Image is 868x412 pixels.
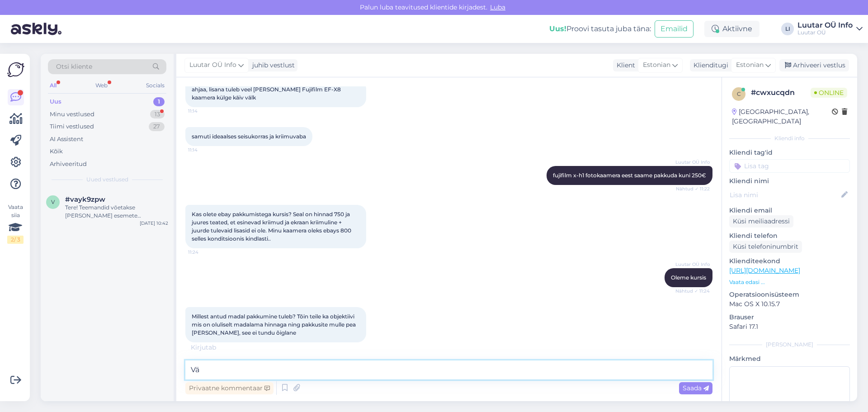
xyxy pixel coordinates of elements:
div: Küsi meiliaadressi [729,215,793,227]
div: Tiimi vestlused [50,122,94,131]
div: Tere! Teemandid võetakse [PERSON_NAME] esemete hindamisel arvesse. Teemantidega ehete puhul võime... [65,204,168,220]
span: Estonian [736,60,764,70]
div: # cwxucqdn [751,87,811,98]
div: Uus [50,97,61,106]
span: Luutar OÜ Info [189,60,236,70]
div: Privaatne kommentaar [185,382,274,394]
span: c [737,90,741,97]
span: Oleme kursis [671,274,706,281]
div: LI [781,23,794,35]
input: Lisa nimi [730,190,840,200]
span: fujifilm x-h1 fotokaamera eest saame pakkuda kuni 250€ [553,172,706,179]
div: Klient [613,61,635,70]
span: Estonian [643,60,670,70]
span: 11:14 [188,147,222,153]
div: [PERSON_NAME] [729,341,850,349]
span: Nähtud ✓ 11:22 [676,185,710,192]
div: Luutar OÜ [797,29,853,36]
div: Arhiveeri vestlus [779,59,849,71]
span: Otsi kliente [56,62,92,71]
div: Luutar OÜ Info [797,22,853,29]
div: 2 / 3 [7,236,24,244]
div: Küsi telefoninumbrit [729,241,802,253]
p: Operatsioonisüsteem [729,290,850,299]
span: Online [811,88,847,98]
a: Luutar OÜ InfoLuutar OÜ [797,22,863,36]
p: Märkmed [729,354,850,364]
div: All [48,80,58,91]
span: Kas olete ebay pakkumistega kursis? Seal on hinnad 750 ja juures teated, et esinevad kriimud ja e... [192,211,353,242]
div: 27 [149,122,165,131]
span: 11:24 [188,249,222,256]
span: v [51,199,55,205]
span: samuti ideaalses seisukorras ja kriimuvaba [192,133,306,140]
span: . [216,343,217,351]
b: Uus! [549,24,566,33]
div: AI Assistent [50,135,83,144]
p: Kliendi nimi [729,176,850,186]
div: Aktiivne [704,21,759,37]
div: Arhiveeritud [50,160,87,169]
span: #vayk9zpw [65,195,105,204]
p: Brauser [729,313,850,322]
div: Klienditugi [690,61,728,70]
span: 11:14 [188,108,222,114]
div: 1 [153,97,165,106]
div: Kirjutab [185,343,712,352]
span: Luba [487,3,508,11]
a: [URL][DOMAIN_NAME] [729,266,800,275]
p: Vaata edasi ... [729,278,850,286]
div: Web [94,80,109,91]
textarea: Välku e [185,360,712,379]
div: [GEOGRAPHIC_DATA], [GEOGRAPHIC_DATA] [732,107,832,126]
div: Kliendi info [729,134,850,142]
p: Kliendi email [729,206,850,215]
div: Socials [144,80,166,91]
span: Nähtud ✓ 11:24 [675,288,710,294]
span: Millest antud madal pakkumine tuleb? Tõin teile ka objektiivi mis on oluliselt madalama hinnaga n... [192,313,357,336]
div: Vaata siia [7,203,24,244]
p: Kliendi tag'id [729,148,850,157]
div: Proovi tasuta juba täna: [549,24,651,34]
input: Lisa tag [729,159,850,173]
p: Kliendi telefon [729,231,850,241]
div: Kõik [50,147,63,156]
span: Uued vestlused [86,175,128,184]
img: Askly Logo [7,61,24,78]
span: Luutar OÜ Info [675,261,710,268]
p: Safari 17.1 [729,322,850,331]
p: Mac OS X 10.15.7 [729,299,850,309]
div: juhib vestlust [249,61,295,70]
span: Luutar OÜ Info [675,159,710,166]
p: Klienditeekond [729,256,850,266]
div: [DATE] 10:42 [140,220,168,227]
div: 13 [150,110,165,119]
button: Emailid [655,20,693,38]
span: Saada [683,384,709,392]
div: Minu vestlused [50,110,94,119]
